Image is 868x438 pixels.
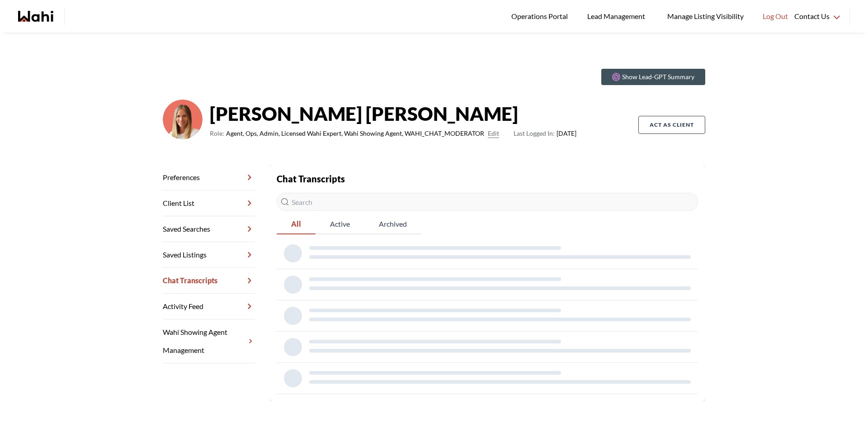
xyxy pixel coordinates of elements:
span: Agent, Ops, Admin, Licensed Wahi Expert, Wahi Showing Agent, WAHI_CHAT_MODERATOR [226,128,484,139]
button: Archived [364,214,421,234]
span: Last Logged In: [514,129,555,137]
strong: Chat Transcripts [277,173,345,184]
a: Preferences [163,165,255,190]
a: Chat Transcripts [163,268,255,294]
span: Role: [210,128,224,139]
strong: [PERSON_NAME] [PERSON_NAME] [210,100,576,127]
button: All [277,214,316,234]
button: Active [316,214,364,234]
a: Wahi Showing Agent Management [163,319,255,363]
span: Archived [364,214,421,233]
img: 0f07b375cde2b3f9.png [163,100,203,139]
span: [DATE] [514,128,576,139]
a: Client List [163,190,255,216]
span: Manage Listing Visibility [665,10,746,22]
span: Lead Management [587,10,648,22]
button: Edit [488,128,499,139]
span: Operations Portal [511,10,571,22]
span: Active [316,214,364,233]
p: Show Lead-GPT Summary [622,72,694,81]
span: All [277,214,316,233]
input: Search [277,193,698,211]
button: Show Lead-GPT Summary [601,69,705,85]
a: Saved Listings [163,242,255,268]
button: Act as Client [638,116,705,134]
a: Saved Searches [163,216,255,242]
a: Wahi homepage [18,11,53,22]
span: Log Out [763,10,788,22]
a: Activity Feed [163,294,255,319]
